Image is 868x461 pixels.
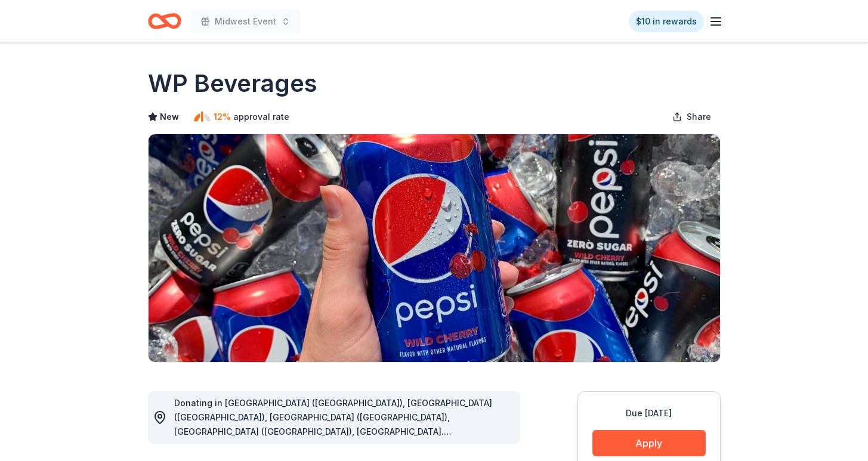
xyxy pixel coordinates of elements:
h1: WP Beverages [148,67,317,100]
span: Midwest Event [215,14,276,29]
span: Share [687,110,711,124]
div: Due [DATE] [592,406,706,420]
button: Midwest Event [191,10,300,33]
span: approval rate [233,110,289,124]
button: Share [663,105,721,129]
button: Apply [592,430,706,456]
span: New [160,110,179,124]
img: Image for WP Beverages [149,134,720,362]
a: $10 in rewards [629,11,704,32]
a: Home [148,7,181,35]
span: 12% [214,110,231,124]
